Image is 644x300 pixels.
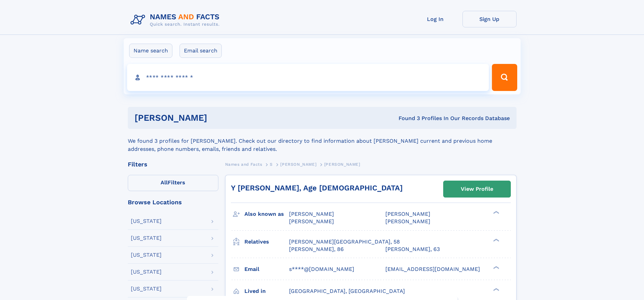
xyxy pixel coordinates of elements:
[244,236,289,248] h3: Relatives
[289,218,334,225] span: [PERSON_NAME]
[324,162,360,167] span: [PERSON_NAME]
[129,44,172,58] label: Name search
[289,211,334,217] span: [PERSON_NAME]
[128,161,218,167] div: Filters
[492,265,500,270] div: ❯
[225,160,262,168] a: Names and Facts
[492,210,500,215] div: ❯
[131,252,162,258] div: [US_STATE]
[128,175,218,191] label: Filters
[461,181,493,197] div: View Profile
[131,235,162,241] div: [US_STATE]
[270,162,273,167] span: S
[492,64,517,91] button: Search Button
[128,199,218,205] div: Browse Locations
[462,11,517,27] a: Sign Up
[180,44,222,58] label: Email search
[128,129,517,153] div: We found 3 profiles for [PERSON_NAME]. Check out our directory to find information about [PERSON_...
[270,160,273,168] a: S
[289,246,344,253] a: [PERSON_NAME], 86
[385,218,430,225] span: [PERSON_NAME]
[385,246,440,253] a: [PERSON_NAME], 63
[289,238,400,246] a: [PERSON_NAME][GEOGRAPHIC_DATA], 58
[244,285,289,297] h3: Lived in
[385,211,430,217] span: [PERSON_NAME]
[135,114,303,122] h1: [PERSON_NAME]
[244,208,289,220] h3: Also known as
[385,266,480,272] span: [EMAIL_ADDRESS][DOMAIN_NAME]
[444,181,510,197] a: View Profile
[244,263,289,275] h3: Email
[492,238,500,242] div: ❯
[303,115,510,122] div: Found 3 Profiles In Our Records Database
[131,286,162,292] div: [US_STATE]
[127,64,489,91] input: search input
[280,162,316,167] span: [PERSON_NAME]
[161,179,168,186] span: All
[128,11,225,29] img: Logo Names and Facts
[231,184,403,192] a: Y [PERSON_NAME], Age [DEMOGRAPHIC_DATA]
[408,11,462,27] a: Log In
[131,218,162,224] div: [US_STATE]
[280,160,316,168] a: [PERSON_NAME]
[289,288,405,294] span: [GEOGRAPHIC_DATA], [GEOGRAPHIC_DATA]
[131,269,162,275] div: [US_STATE]
[492,287,500,292] div: ❯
